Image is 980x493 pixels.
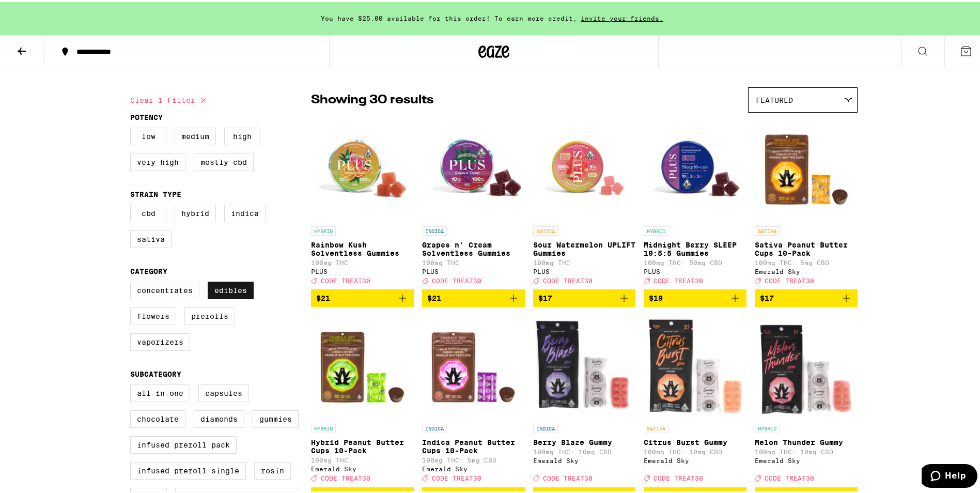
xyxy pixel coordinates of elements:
[130,188,181,196] legend: Strain Type
[755,287,858,305] button: Add to bag
[755,224,780,234] p: SATIVA
[422,455,525,461] p: 100mg THC: 5mg CBD
[130,331,190,349] label: Vaporizers
[311,287,414,305] button: Add to bag
[644,116,746,287] a: Open page for Midnight Berry SLEEP 10:5:5 Gummies from PLUS
[198,382,249,400] label: Capsules
[422,116,525,219] img: PLUS - Grapes n' Cream Solventless Gummies
[755,116,858,219] img: Emerald Sky - Sativa Peanut Butter Cups 10-Pack
[644,239,746,255] p: Midnight Berry SLEEP 10:5:5 Gummies
[311,116,414,219] img: PLUS - Rainbow Kush Solventless Gummies
[755,257,858,264] p: 100mg THC: 5mg CBD
[311,89,433,107] p: Showing 30 results
[756,94,793,102] span: Featured
[311,313,414,485] a: Open page for Hybrid Peanut Butter Cups 10-Pack from Emerald Sky
[644,287,746,305] button: Add to bag
[755,455,858,462] div: Emerald Sky
[224,203,266,220] label: Indica
[644,313,746,417] img: Emerald Sky - Citrus Burst Gummy
[755,266,858,273] div: Emerald Sky
[311,455,414,461] p: 100mg THC
[755,436,858,444] p: Melon Thunder Gummy
[755,313,858,417] img: Emerald Sky - Melon Thunder Gummy
[755,422,780,431] p: HYBRID
[311,422,336,431] p: HYBRID
[765,473,814,480] span: CODE TREAT30
[175,203,216,220] label: Hybrid
[533,436,636,444] p: Berry Blaze Gummy
[311,436,414,453] p: Hybrid Peanut Butter Cups 10-Pack
[543,473,593,480] span: CODE TREAT30
[533,313,636,417] img: Emerald Sky - Berry Blaze Gummy
[644,436,746,444] p: Citrus Burst Gummy
[321,275,370,282] span: CODE TREAT30
[311,224,336,234] p: HYBRID
[644,455,746,462] div: Emerald Sky
[130,203,166,220] label: CBD
[311,257,414,264] p: 100mg THC
[533,455,636,462] div: Emerald Sky
[253,408,299,426] label: Gummies
[422,313,525,417] img: Emerald Sky - Indica Peanut Butter Cups 10-Pack
[760,292,774,300] span: $17
[644,266,746,273] div: PLUS
[533,266,636,273] div: PLUS
[654,473,703,480] span: CODE TREAT30
[922,462,977,488] iframe: Opens a widget where you can find more information
[533,116,636,219] img: PLUS - Sour Watermelon UPLIFT Gummies
[422,224,447,234] p: INDICA
[321,473,370,480] span: CODE TREAT30
[311,239,414,255] p: Rainbow Kush Solventless Gummies
[755,446,858,453] p: 100mg THC: 10mg CBD
[538,292,552,300] span: $17
[130,408,185,426] label: Chocolate
[422,313,525,485] a: Open page for Indica Peanut Butter Cups 10-Pack from Emerald Sky
[321,13,577,20] span: You have $25.00 available for this order! To earn more credit,
[577,13,667,20] span: invite your friends.
[194,408,244,426] label: Diamonds
[130,265,167,273] legend: Category
[130,305,176,323] label: Flowers
[755,313,858,485] a: Open page for Melon Thunder Gummy from Emerald Sky
[311,116,414,287] a: Open page for Rainbow Kush Solventless Gummies from PLUS
[130,111,163,119] legend: Potency
[533,422,558,431] p: INDICA
[533,257,636,264] p: 100mg THC
[654,275,703,282] span: CODE TREAT30
[644,422,668,431] p: SATIVA
[543,275,593,282] span: CODE TREAT30
[130,280,199,297] label: Concentrates
[208,280,254,297] label: Edibles
[533,313,636,485] a: Open page for Berry Blaze Gummy from Emerald Sky
[432,473,481,480] span: CODE TREAT30
[427,292,441,300] span: $21
[311,313,414,417] img: Emerald Sky - Hybrid Peanut Butter Cups 10-Pack
[254,460,291,477] label: Rosin
[644,116,746,219] img: PLUS - Midnight Berry SLEEP 10:5:5 Gummies
[311,464,414,470] div: Emerald Sky
[224,126,260,143] label: High
[432,275,481,282] span: CODE TREAT30
[644,446,746,453] p: 100mg THC: 10mg CBD
[422,422,447,431] p: INDICA
[175,126,216,143] label: Medium
[194,151,254,169] label: Mostly CBD
[130,460,246,477] label: Infused Preroll Single
[184,305,235,323] label: Prerolls
[130,151,185,169] label: Very High
[316,292,330,300] span: $21
[765,275,814,282] span: CODE TREAT30
[533,224,558,234] p: SATIVA
[422,287,525,305] button: Add to bag
[755,116,858,287] a: Open page for Sativa Peanut Butter Cups 10-Pack from Emerald Sky
[422,239,525,255] p: Grapes n' Cream Solventless Gummies
[644,313,746,485] a: Open page for Citrus Burst Gummy from Emerald Sky
[644,224,668,234] p: HYBRID
[422,116,525,287] a: Open page for Grapes n' Cream Solventless Gummies from PLUS
[533,287,636,305] button: Add to bag
[130,228,172,246] label: Sativa
[422,257,525,264] p: 100mg THC
[533,116,636,287] a: Open page for Sour Watermelon UPLIFT Gummies from PLUS
[130,434,237,452] label: Infused Preroll Pack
